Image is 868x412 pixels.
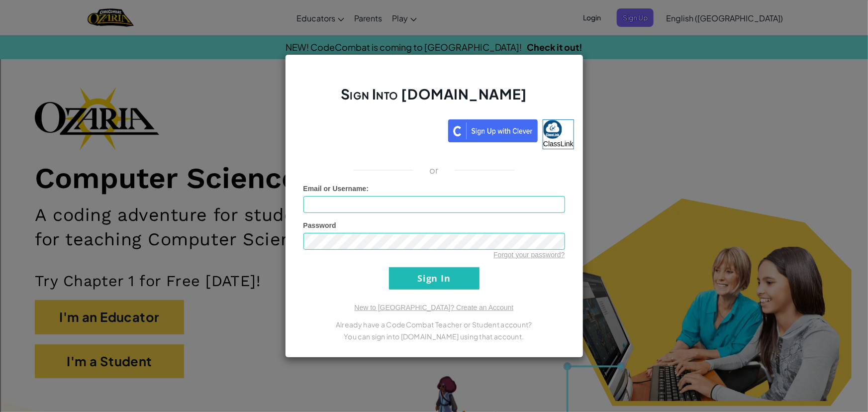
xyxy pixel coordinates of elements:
a: Forgot your password? [493,251,565,259]
div: Sort New > Old [4,32,864,41]
div: Options [4,59,864,68]
p: You can sign into [DOMAIN_NAME] using that account. [303,330,565,342]
span: Password [303,221,336,229]
p: or [429,164,439,176]
div: Sort A > Z [4,23,864,32]
input: Sign In [389,267,480,290]
iframe: Sign in with Google Button [289,118,448,140]
span: Email or Username [303,185,367,193]
label: : [303,184,369,194]
a: New to [GEOGRAPHIC_DATA]? Create an Account [354,304,513,311]
h2: Sign Into [DOMAIN_NAME] [303,85,565,113]
div: Sign out [4,68,864,77]
input: Search outlines [4,13,92,23]
div: Delete [4,50,864,59]
p: Already have a CodeCombat Teacher or Student account? [303,318,565,330]
img: clever_sso_button@2x.png [448,119,538,142]
span: ClassLink [543,140,574,148]
img: classlink-logo-small.png [543,120,562,139]
div: Move To ... [4,41,864,50]
div: Home [4,4,208,13]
